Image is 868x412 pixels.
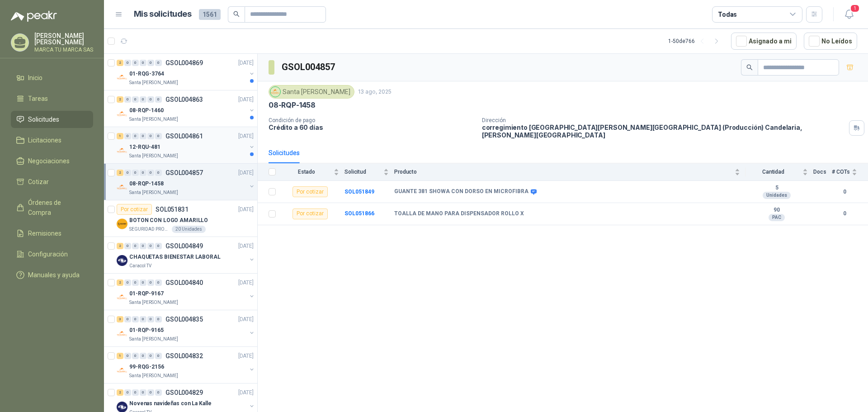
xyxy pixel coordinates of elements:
[140,170,146,176] div: 0
[238,315,254,324] p: [DATE]
[233,11,240,17] span: search
[156,206,189,213] p: SOL051831
[140,133,146,139] div: 0
[117,167,255,196] a: 2 0 0 0 0 0 GSOL004857[DATE] Company Logo08-RQP-1458Santa [PERSON_NAME]
[269,85,354,99] div: Santa [PERSON_NAME]
[165,353,203,359] p: GSOL004832
[117,133,123,139] div: 1
[124,279,131,286] div: 0
[147,353,154,359] div: 0
[155,353,162,359] div: 0
[124,243,131,249] div: 0
[731,33,797,50] button: Asignado a mi
[165,133,203,139] p: GSOL004861
[155,243,162,249] div: 0
[117,109,127,119] img: Company Logo
[147,60,154,66] div: 0
[11,266,93,284] a: Manuales y ayuda
[11,152,93,170] a: Negociaciones
[147,96,154,103] div: 0
[134,8,192,21] h1: Mis solicitudes
[282,60,336,74] h3: GSOL004857
[394,169,733,175] span: Producto
[11,246,93,263] a: Configuración
[129,106,164,115] p: 08-RQP-1460
[155,389,162,396] div: 0
[344,189,374,195] a: SOL051849
[132,133,139,139] div: 0
[129,253,221,261] p: CHAQUETAS BIENESTAR LABORAL
[238,279,254,287] p: [DATE]
[155,60,162,66] div: 0
[147,133,154,139] div: 0
[281,163,344,181] th: Estado
[199,9,221,20] span: 1561
[129,372,178,379] p: Santa [PERSON_NAME]
[140,243,146,249] div: 0
[165,243,203,249] p: GSOL004849
[140,279,146,286] div: 0
[269,117,475,123] p: Condición de pago
[394,163,745,181] th: Producto
[124,170,131,176] div: 0
[129,262,151,270] p: Caracol TV
[165,60,203,66] p: GSOL004869
[165,96,203,103] p: GSOL004863
[28,114,59,124] span: Solicitudes
[482,123,845,139] p: corregimiento [GEOGRAPHIC_DATA][PERSON_NAME][GEOGRAPHIC_DATA] (Producción) Candelaria , [PERSON_N...
[124,96,131,103] div: 0
[140,316,146,322] div: 0
[117,131,255,160] a: 1 0 0 0 0 0 GSOL004861[DATE] Company Logo12-RQU-481Santa [PERSON_NAME]
[34,33,93,45] p: [PERSON_NAME] [PERSON_NAME]
[11,11,57,22] img: Logo peakr
[155,279,162,286] div: 0
[668,34,724,48] div: 1 - 50 de 766
[129,70,164,78] p: 01-RQG-3764
[132,279,139,286] div: 0
[117,241,255,270] a: 2 0 0 0 0 0 GSOL004849[DATE] Company LogoCHAQUETAS BIENESTAR LABORALCaracol TV
[804,33,857,50] button: No Leídos
[745,185,808,192] b: 5
[132,316,139,322] div: 0
[238,205,254,214] p: [DATE]
[11,225,93,242] a: Remisiones
[129,226,170,233] p: SEGURIDAD PROVISER LTDA
[238,95,254,104] p: [DATE]
[745,169,801,175] span: Cantidad
[813,163,832,181] th: Docs
[238,352,254,360] p: [DATE]
[129,299,178,306] p: Santa [PERSON_NAME]
[117,243,123,249] div: 2
[117,60,123,66] div: 2
[147,279,154,286] div: 0
[482,117,845,123] p: Dirección
[344,210,374,217] b: SOL051866
[147,316,154,322] div: 0
[155,96,162,103] div: 0
[718,9,737,19] div: Todas
[132,243,139,249] div: 0
[117,204,152,215] div: Por cotizar
[129,189,178,196] p: Santa [PERSON_NAME]
[165,279,203,286] p: GSOL004840
[28,249,68,259] span: Configuración
[165,170,203,176] p: GSOL004857
[292,186,328,197] div: Por cotizar
[129,216,208,225] p: BOTON CON LOGO AMARILLO
[238,388,254,397] p: [DATE]
[132,170,139,176] div: 0
[140,353,146,359] div: 0
[34,47,93,52] p: MARCA TU MARCA SAS
[140,389,146,396] div: 0
[11,173,93,190] a: Cotizar
[117,292,127,303] img: Company Logo
[394,188,528,195] b: GUANTE 381 SHOWA CON DORSO EN MICROFIBRA
[129,79,178,86] p: Santa [PERSON_NAME]
[155,170,162,176] div: 0
[344,163,394,181] th: Solicitud
[104,200,257,237] a: Por cotizarSOL051831[DATE] Company LogoBOTON CON LOGO AMARILLOSEGURIDAD PROVISER LTDA20 Unidades
[11,132,93,149] a: Licitaciones
[132,96,139,103] div: 0
[132,60,139,66] div: 0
